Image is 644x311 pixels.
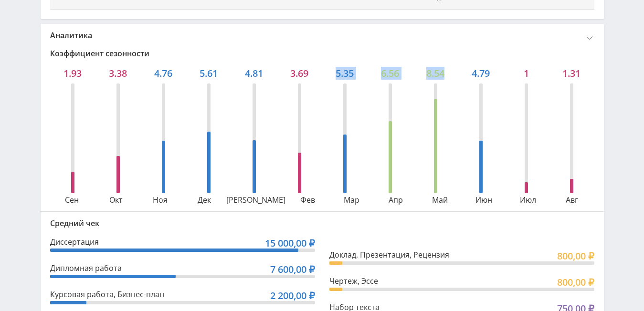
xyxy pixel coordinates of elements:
[329,196,373,204] div: Мар
[226,196,285,204] div: [PERSON_NAME]
[381,68,399,79] div: 6.56
[245,68,263,79] div: 4.81
[94,196,138,204] div: Окт
[462,196,506,204] div: Июн
[285,196,329,204] div: Фев
[557,276,594,289] span: 800,00 ₽
[550,196,594,204] div: Авг
[426,68,444,79] div: 8.54
[329,250,449,261] div: Доклад, Презентация, Рецензия
[418,196,462,204] div: Май
[50,49,594,58] div: Коэффициент сезонности
[336,68,354,79] div: 5.35
[200,68,218,79] div: 5.61
[63,68,82,79] div: 1.93
[138,196,182,204] div: Ноя
[290,68,308,79] div: 3.69
[182,196,226,204] div: Дек
[506,196,550,204] div: Июл
[41,24,604,47] div: Аналитика
[329,277,378,288] div: Чертеж, Эссе
[109,68,127,79] div: 3.38
[557,249,594,262] span: 800,00 ₽
[270,263,315,276] span: 7 600,00 ₽
[50,264,122,275] div: Дипломная работа
[562,68,581,79] div: 1.31
[50,290,164,301] div: Курсовая работа, Бизнес-план
[50,219,594,228] div: Средний чек
[154,68,172,79] div: 4.76
[50,238,99,249] div: Диссертация
[265,237,315,249] span: 15 000,00 ₽
[50,196,94,204] div: Сен
[270,289,315,302] span: 2 200,00 ₽
[524,68,529,79] div: 1
[472,68,490,79] div: 4.79
[374,196,418,204] div: Апр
